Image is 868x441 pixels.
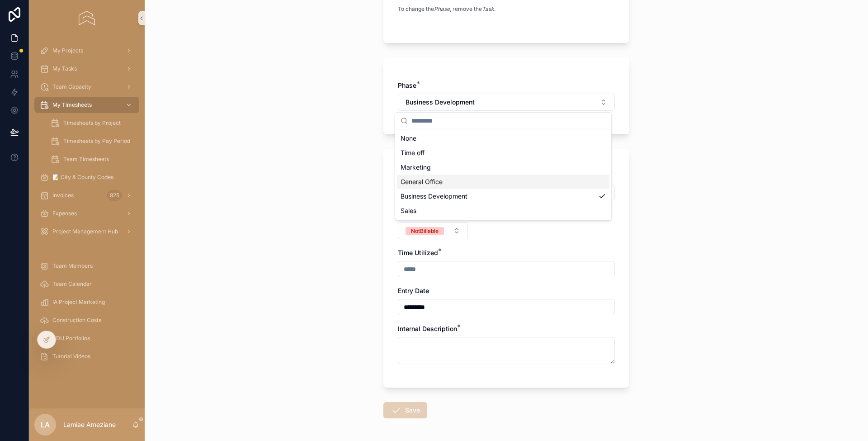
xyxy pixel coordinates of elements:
span: Sales [401,206,416,215]
a: ADU Portfolios [34,330,139,346]
button: Select Button [398,94,615,111]
a: My Timesheets [34,97,139,113]
a: Project Management Hub [34,223,139,240]
span: Tutorial Videos [52,353,90,360]
div: 825 [107,190,122,201]
img: App logo [79,11,94,25]
p: To change the , remove the . [398,5,519,13]
span: Team Capacity [52,83,91,90]
div: Suggestions [395,129,611,220]
div: NotBillable [411,227,439,235]
a: Team Timesheets [45,151,139,167]
button: Select Button [398,222,468,239]
div: scrollable content [29,36,145,376]
span: My Tasks [52,65,77,72]
a: My Projects [34,43,139,59]
div: None [397,131,609,146]
span: My Projects [52,47,83,54]
span: Business Development [401,192,467,201]
a: Tutorial Videos [34,348,139,365]
span: Construction Costs [52,317,101,324]
em: Phase [434,5,450,12]
span: Expenses [52,210,77,217]
a: IA Project Marketing [34,294,139,310]
a: Timesheets by Pay Period [45,133,139,149]
a: Construction Costs [34,312,139,328]
span: Time off [401,148,425,157]
a: 📝 City & County Codes [34,169,139,185]
span: My Timesheets [52,101,92,109]
span: Internal Description [398,325,457,332]
span: Phase [398,81,416,89]
em: Task [482,5,494,12]
span: Business Development [406,98,475,107]
span: Marketing [401,163,431,172]
span: Project Management Hub [52,228,118,235]
span: Team Members [52,262,93,270]
span: Timesheets by Project [63,119,121,127]
span: Entry Date [398,287,429,294]
span: Time Utilized [398,249,438,256]
span: 📝 City & County Codes [52,174,113,181]
span: Team Timesheets [63,156,109,163]
a: Expenses [34,205,139,222]
a: My Tasks [34,61,139,77]
a: Team Members [34,258,139,274]
a: Team Calendar [34,276,139,292]
span: General Office [401,177,443,186]
span: IA Project Marketing [52,299,105,306]
span: LA [41,419,50,430]
a: Timesheets by Project [45,115,139,131]
span: ADU Portfolios [52,335,90,342]
p: Lamiae Ameziane [63,420,116,429]
a: Invoices825 [34,187,139,204]
a: Team Capacity [34,79,139,95]
span: Invoices [52,192,74,199]
span: Timesheets by Pay Period [63,138,130,145]
span: Team Calendar [52,280,92,288]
